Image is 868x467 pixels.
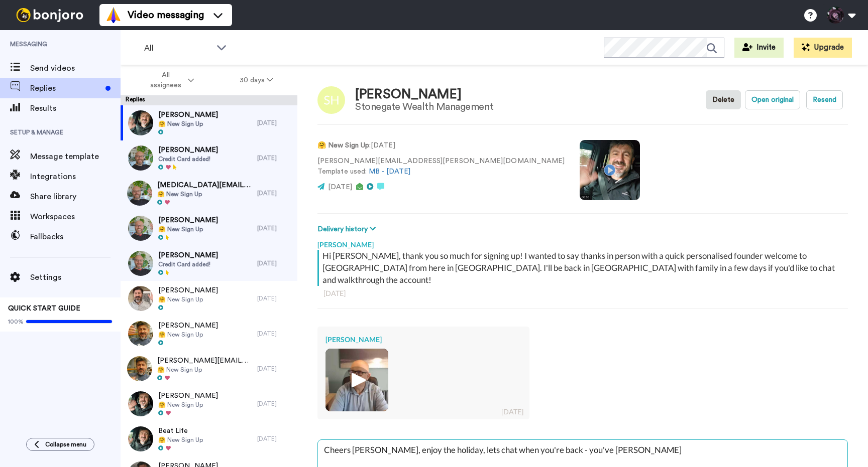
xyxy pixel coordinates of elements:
[144,42,211,54] span: All
[369,168,410,175] a: MB - [DATE]
[501,407,523,417] div: [DATE]
[26,438,94,451] button: Collapse menu
[121,176,297,211] a: [MEDICAL_DATA][EMAIL_ADDRESS][DOMAIN_NAME]🤗 New Sign Up[DATE]
[128,216,153,241] img: 15755a4f-25c6-49d3-b095-4bcf41ace014-thumb.jpg
[45,440,86,448] span: Collapse menu
[121,95,297,105] div: Replies
[734,38,784,58] button: Invite
[257,294,292,302] div: [DATE]
[257,330,292,338] div: [DATE]
[128,8,204,22] span: Video messaging
[158,260,218,268] span: Credit Card added!
[158,401,218,409] span: 🤗 New Sign Up
[257,189,292,197] div: [DATE]
[157,190,252,198] span: 🤗 New Sign Up
[158,426,203,436] span: Beat Life
[158,436,203,444] span: 🤗 New Sign Up
[127,356,152,381] img: 78201cad-5ea2-4f87-ad0f-a74f1b1acc85-thumb.jpg
[257,259,292,267] div: [DATE]
[317,142,369,149] strong: 🤗 New Sign Up
[257,365,292,373] div: [DATE]
[355,87,493,102] div: [PERSON_NAME]
[325,335,521,345] div: [PERSON_NAME]
[158,155,218,163] span: Credit Card added!
[30,271,121,283] span: Settings
[30,102,121,114] span: Results
[158,331,218,339] span: 🤗 New Sign Up
[30,191,121,203] span: Share library
[30,171,121,183] span: Integrations
[217,71,296,89] button: 30 days
[317,224,379,235] button: Delivery history
[355,101,493,112] div: Stonegate Wealth Management
[343,366,371,394] img: ic_play_thick.png
[158,321,218,331] span: [PERSON_NAME]
[317,235,848,250] div: [PERSON_NAME]
[158,295,218,303] span: 🤗 New Sign Up
[121,351,297,386] a: [PERSON_NAME][EMAIL_ADDRESS][DOMAIN_NAME]🤗 New Sign Up[DATE]
[8,318,24,326] span: 100%
[121,386,297,421] a: [PERSON_NAME]🤗 New Sign Up[DATE]
[121,211,297,246] a: [PERSON_NAME]🤗 New Sign Up[DATE]
[12,8,87,22] img: bj-logo-header-white.svg
[158,225,218,233] span: 🤗 New Sign Up
[121,316,297,351] a: [PERSON_NAME]🤗 New Sign Up[DATE]
[30,211,121,223] span: Workspaces
[123,66,217,94] button: All assignees
[121,140,297,176] a: [PERSON_NAME]Credit Card added![DATE]
[128,426,153,451] img: b7b26b49-21b1-44f6-8b7b-f67f2d354ea9-thumb.jpg
[30,62,121,74] span: Send videos
[317,86,345,114] img: Image of Steve Hendry
[706,90,741,109] button: Delete
[157,356,252,366] span: [PERSON_NAME][EMAIL_ADDRESS][DOMAIN_NAME]
[128,110,153,135] img: 65ea2529-93b3-427e-97f8-1dbbefbae5d0-thumb.jpg
[257,119,292,127] div: [DATE]
[317,140,565,151] p: : [DATE]
[745,90,800,109] button: Open original
[121,246,297,281] a: [PERSON_NAME]Credit Card added![DATE]
[105,7,122,23] img: vm-color.svg
[30,150,121,163] span: Message template
[158,215,218,225] span: [PERSON_NAME]
[30,231,121,243] span: Fallbacks
[128,321,153,346] img: 400ed73c-e36c-4479-b7cf-6e7147094ff1-thumb.jpg
[158,285,218,295] span: [PERSON_NAME]
[30,82,101,94] span: Replies
[128,145,153,171] img: c2fbe18e-bfdf-472f-94cb-de458e4687ac-thumb.jpg
[158,110,218,120] span: [PERSON_NAME]
[157,366,252,374] span: 🤗 New Sign Up
[257,224,292,232] div: [DATE]
[8,305,80,312] span: QUICK START GUIDE
[317,156,565,177] p: [PERSON_NAME][EMAIL_ADDRESS][PERSON_NAME][DOMAIN_NAME] Template used:
[158,145,218,155] span: [PERSON_NAME]
[257,435,292,443] div: [DATE]
[121,421,297,456] a: Beat Life🤗 New Sign Up[DATE]
[325,349,388,411] img: 4fc5dfc6-f543-4eee-ad4a-426064ad4fea-thumb.jpg
[158,391,218,401] span: [PERSON_NAME]
[127,181,152,206] img: d3dcc761-5c3b-4e36-a458-9ce2e22a3c04-thumb.jpg
[157,180,252,190] span: [MEDICAL_DATA][EMAIL_ADDRESS][DOMAIN_NAME]
[323,288,842,298] div: [DATE]
[145,70,186,90] span: All assignees
[328,184,352,191] span: [DATE]
[128,286,153,311] img: d6335eef-8f78-451a-9b1b-9e8879868ccf-thumb.jpg
[121,281,297,316] a: [PERSON_NAME]🤗 New Sign Up[DATE]
[806,90,843,109] button: Resend
[257,154,292,162] div: [DATE]
[257,400,292,408] div: [DATE]
[128,391,153,416] img: ba5591bd-ce6e-4c7b-b034-fa3a16258fba-thumb.jpg
[121,105,297,140] a: [PERSON_NAME]🤗 New Sign Up[DATE]
[322,250,845,286] div: Hi [PERSON_NAME], thank you so much for signing up! I wanted to say thanks in person with a quick...
[158,250,218,260] span: [PERSON_NAME]
[128,251,153,276] img: 013c86a4-4be0-4376-bec4-f65bac84a586-thumb.jpg
[794,38,852,58] button: Upgrade
[158,120,218,128] span: 🤗 New Sign Up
